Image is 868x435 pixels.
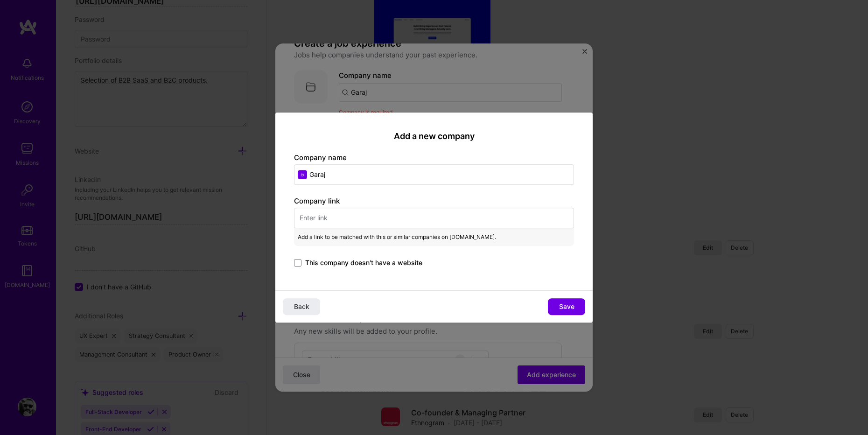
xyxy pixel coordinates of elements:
[294,164,574,185] input: Enter name
[294,196,340,205] label: Company link
[294,302,309,311] span: Back
[548,298,585,315] button: Save
[294,153,347,162] label: Company name
[298,232,496,242] span: Add a link to be matched with this or similar companies on [DOMAIN_NAME].
[559,302,574,311] span: Save
[294,208,574,228] input: Enter link
[294,131,574,141] h2: Add a new company
[305,258,422,267] span: This company doesn't have a website
[283,298,320,315] button: Back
